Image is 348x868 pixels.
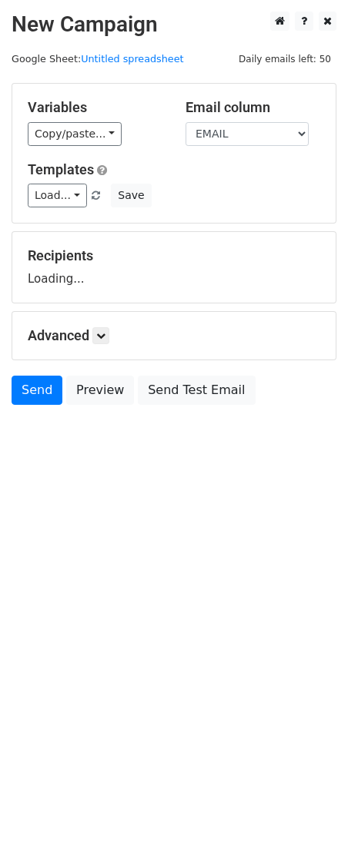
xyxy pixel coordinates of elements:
a: Untitled spreadsheet [81,53,183,65]
a: Send Test Email [138,376,255,405]
a: Send [12,376,62,405]
small: Google Sheet: [12,53,184,65]
a: Load... [28,184,87,207]
a: Preview [66,376,134,405]
button: Save [111,184,151,207]
a: Copy/paste... [28,122,122,146]
h5: Email column [186,99,320,116]
span: Daily emails left: 50 [233,51,336,68]
h2: New Campaign [12,12,336,38]
h5: Advanced [28,327,320,344]
div: Loading... [28,247,320,287]
a: Templates [28,161,94,177]
h5: Recipients [28,247,320,264]
a: Daily emails left: 50 [233,53,336,65]
h5: Variables [28,99,162,116]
